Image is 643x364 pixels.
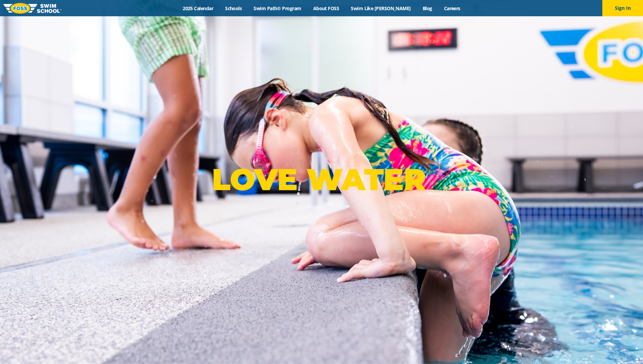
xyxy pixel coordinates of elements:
[212,161,431,198] p: LOVE WATER
[248,5,307,12] a: Swim Path® Program
[345,5,417,12] a: Swim Like [PERSON_NAME]
[307,5,345,12] a: About FOSS
[417,5,438,12] a: Blog
[426,168,431,177] sup: ®
[219,5,248,12] a: Schools
[177,5,219,12] a: 2025 Calendar
[438,5,466,12] a: Careers
[3,3,61,14] img: FOSS Swim School Logo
